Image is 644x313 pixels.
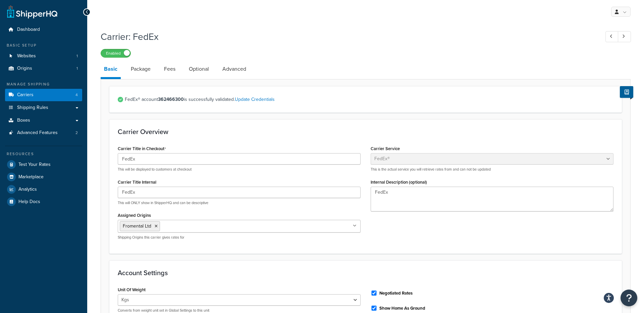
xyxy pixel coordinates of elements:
[17,53,36,59] span: Websites
[101,30,593,43] h1: Carrier: FedEx
[5,62,82,75] a: Origins1
[118,287,146,292] label: Unit Of Weight
[605,31,619,42] a: Previous Record
[371,146,400,151] label: Carrier Service
[5,50,82,62] a: Websites1
[618,31,631,42] a: Next Record
[158,96,184,103] strong: 362466300
[118,146,166,151] label: Carrier Title in Checkout
[76,66,78,71] span: 1
[5,62,82,75] li: Origins
[5,171,82,183] a: Marketplace
[118,213,151,218] label: Assigned Origins
[76,53,78,59] span: 1
[5,102,82,114] a: Shipping Rules
[5,127,82,139] a: Advanced Features2
[379,290,413,296] label: Negotiated Rates
[5,196,82,208] a: Help Docs
[101,49,130,57] label: Enabled
[123,223,151,230] span: Fromental Ltd
[118,180,156,185] label: Carrier Title Internal
[5,89,82,101] a: Carriers4
[620,86,633,98] button: Show Help Docs
[371,187,613,211] textarea: FedEx
[5,114,82,127] a: Boxes
[5,159,82,171] a: Test Your Rates
[18,174,44,180] span: Marketplace
[5,43,82,48] div: Basic Setup
[5,151,82,157] div: Resources
[17,66,32,71] span: Origins
[127,61,154,77] a: Package
[17,27,40,33] span: Dashboard
[5,183,82,195] a: Analytics
[18,199,40,205] span: Help Docs
[118,128,613,135] h3: Carrier Overview
[17,105,48,111] span: Shipping Rules
[17,130,58,136] span: Advanced Features
[75,130,78,136] span: 2
[101,61,121,79] a: Basic
[621,290,637,306] button: Open Resource Center
[5,127,82,139] li: Advanced Features
[5,81,82,87] div: Manage Shipping
[118,200,361,205] p: This will ONLY show in ShipperHQ and can be descriptive
[118,167,361,172] p: This will be displayed to customers at checkout
[118,308,361,313] p: Converts from weight unit set in Global Settings to this unit
[118,269,613,276] h3: Account Settings
[17,92,34,98] span: Carriers
[75,92,78,98] span: 4
[235,96,275,103] a: Update Credentials
[5,89,82,101] li: Carriers
[18,162,51,168] span: Test Your Rates
[17,118,30,123] span: Boxes
[371,180,427,185] label: Internal Description (optional)
[118,235,361,240] p: Shipping Origins this carrier gives rates for
[379,305,425,311] label: Show Home As Ground
[5,23,82,36] a: Dashboard
[5,50,82,62] li: Websites
[219,61,250,77] a: Advanced
[161,61,179,77] a: Fees
[371,167,613,172] p: This is the actual service you will retrieve rates from and can not be updated
[185,61,212,77] a: Optional
[18,187,37,192] span: Analytics
[125,95,613,104] span: FedEx® account is successfully validated.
